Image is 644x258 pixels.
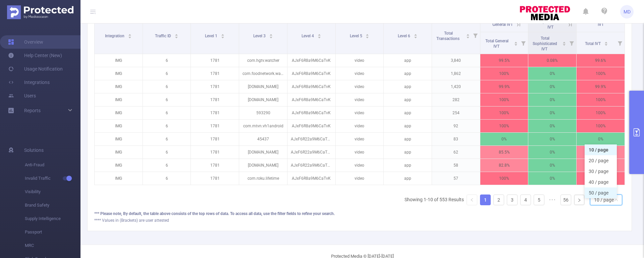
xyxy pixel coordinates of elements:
p: video [336,159,384,172]
i: icon: caret-down [128,36,132,38]
a: Users [8,89,36,102]
i: icon: left [470,198,474,202]
i: Filter menu [519,32,528,54]
p: 1781 [191,146,239,159]
p: 100% [480,93,528,106]
p: 0% [528,80,576,93]
p: IMG [95,120,143,132]
p: 1781 [191,120,239,132]
p: 0% [528,67,576,80]
p: 62 [432,146,480,159]
i: Filter menu [615,32,625,54]
p: 85.5% [480,146,528,159]
i: icon: caret-up [414,33,418,35]
p: video [336,54,384,67]
i: icon: caret-up [317,33,321,35]
p: 1781 [191,172,239,185]
p: video [336,67,384,80]
i: icon: right [577,198,581,202]
p: com.hgtv.watcher [239,54,287,67]
p: 82.8% [577,159,625,172]
p: 99.5% [480,54,528,67]
p: AJxF6R8a9M6CaTvK [287,106,335,119]
span: Sophisticated IVT [538,19,562,30]
p: 6 [143,54,191,67]
div: Sort [128,33,132,37]
p: video [336,120,384,132]
div: 10 / page [594,195,614,205]
p: AJxF6R8a9M6CaTvK [287,172,335,185]
i: icon: caret-down [604,43,608,45]
p: 100% [480,67,528,80]
p: 6 [143,172,191,185]
p: com.roku.lifetime [239,172,287,185]
li: 50 / page [585,187,617,198]
div: Sort [174,33,178,37]
span: Solutions [24,143,44,157]
span: Level 4 [302,34,315,38]
i: icon: caret-up [604,41,608,43]
span: Total IVT [585,41,602,46]
p: AJxF6R8a9M6CaTvK [287,80,335,93]
li: Next Page [574,195,585,205]
p: AJxF6R8a9M6CaTvK [287,93,335,106]
div: Sort [317,33,321,37]
p: video [336,93,384,106]
i: icon: caret-up [562,41,566,43]
span: Visibility [25,185,80,199]
p: AJxF6R22a9M6CaTvK [287,146,335,159]
a: Overview [8,35,43,49]
span: Level 5 [350,34,363,38]
i: icon: caret-up [514,41,518,43]
i: icon: down [614,198,618,203]
i: icon: caret-down [562,43,566,45]
p: 593290 [239,106,287,119]
p: 0% [528,146,576,159]
p: 6 [143,146,191,159]
p: 0% [528,120,576,132]
p: [DOMAIN_NAME] [239,159,287,172]
p: video [336,133,384,145]
li: 2 [493,195,504,205]
p: 282 [432,93,480,106]
p: 1781 [191,54,239,67]
p: 85.5% [577,146,625,159]
p: IMG [95,133,143,145]
p: 1781 [191,67,239,80]
p: 0.08% [528,54,576,67]
p: 6 [143,133,191,145]
p: 100% [480,106,528,119]
li: 5 [534,195,544,205]
p: 3,840 [432,54,480,67]
span: Supply Intelligence [25,212,80,225]
span: Anti-Fraud [25,158,80,172]
div: Sort [269,33,273,37]
li: 40 / page [585,177,617,187]
span: Passport [25,225,80,239]
span: Total Sophisticated IVT [533,36,557,51]
li: Next 5 Pages [547,195,558,205]
p: 6 [143,93,191,106]
span: Integration [105,34,125,38]
p: 0% [577,133,625,145]
i: icon: caret-up [269,33,273,35]
i: icon: caret-up [466,33,470,35]
p: 0% [528,133,576,145]
a: 5 [534,195,544,205]
p: IMG [95,93,143,106]
a: 2 [494,195,504,205]
p: IMG [95,80,143,93]
p: 1781 [191,106,239,119]
p: app [384,133,432,145]
p: app [384,146,432,159]
p: 254 [432,106,480,119]
p: app [384,159,432,172]
p: 1781 [191,133,239,145]
a: Integrations [8,76,50,89]
div: Sort [466,33,470,37]
p: 99.9% [577,80,625,93]
p: app [384,120,432,132]
div: Sort [414,33,418,37]
span: Traffic ID [155,34,172,38]
p: 0% [528,172,576,185]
